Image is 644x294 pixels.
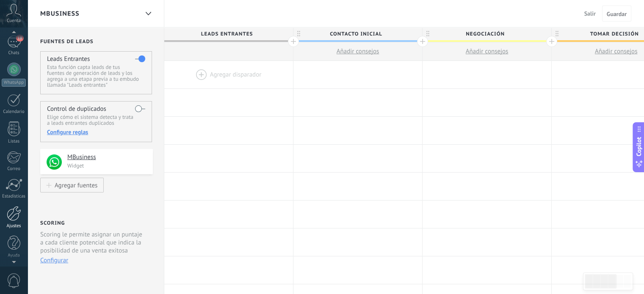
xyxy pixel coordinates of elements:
h2: Scoring [40,220,65,226]
p: Widget [67,162,148,169]
button: Añadir consejos [293,42,422,60]
p: Elige cómo el sistema detecta y trata a leads entrantes duplicados [47,114,145,126]
div: Listas [2,139,26,144]
h4: Leads Entrantes [47,55,90,63]
div: Estadísticas [2,194,26,199]
button: Configurar [40,256,68,264]
span: Añadir consejos [466,47,509,55]
div: Ajustes [2,223,26,229]
button: Guardar [602,5,631,22]
button: Salir [581,7,599,20]
div: Chats [2,50,26,56]
div: Agregar fuentes [55,181,97,189]
span: Añadir consejos [337,47,379,55]
div: WhatsApp [2,79,26,87]
div: MBsuiness [141,5,155,22]
div: Correo [2,166,26,172]
div: Ayuda [2,253,26,258]
div: Configure reglas [47,128,145,136]
div: Leads Entrantes [164,27,293,40]
span: Contacto inicial [293,27,418,41]
span: Salir [584,10,596,17]
span: Guardar [607,11,627,17]
button: Añadir consejos [423,42,551,60]
span: Leads Entrantes [164,27,289,41]
div: Negociación [423,27,551,40]
p: Scoring le permite asignar un puntaje a cada cliente potencial que indica la posibilidad de una v... [40,231,146,255]
div: Contacto inicial [293,27,422,40]
img: logo_min.png [47,154,62,170]
button: Agregar fuentes [40,178,104,192]
h4: Control de duplicados [47,105,106,113]
p: Esta función capta leads de tus fuentes de generación de leads y los agrega a una etapa previa a ... [47,64,145,88]
h4: MBusiness [67,153,146,162]
h2: Fuentes de leads [40,38,153,45]
span: Negociación [423,27,547,41]
span: Copilot [635,137,643,156]
span: Cuenta [7,18,21,24]
div: Calendario [2,109,26,115]
span: Añadir consejos [595,47,638,55]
